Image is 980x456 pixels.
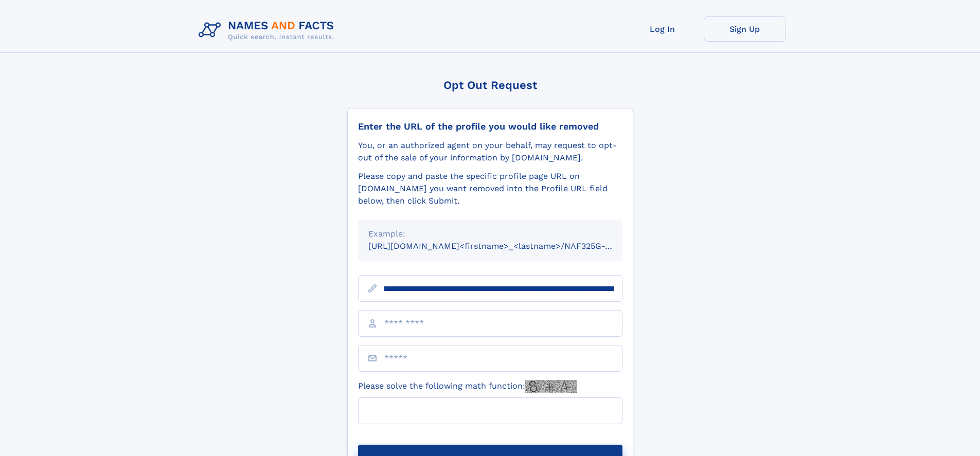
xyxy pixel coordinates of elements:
[368,241,642,251] small: [URL][DOMAIN_NAME]<firstname>_<lastname>/NAF325G-xxxxxxxx
[358,139,622,164] div: You, or an authorized agent on your behalf, may request to opt-out of the sale of your informatio...
[194,16,343,44] img: Logo Names and Facts
[621,16,704,42] a: Log In
[347,79,633,92] div: Opt Out Request
[358,170,622,207] div: Please copy and paste the specific profile page URL on [DOMAIN_NAME] you want removed into the Pr...
[368,228,612,240] div: Example:
[358,380,577,393] label: Please solve the following math function:
[358,121,622,132] div: Enter the URL of the profile you would like removed
[704,16,786,42] a: Sign Up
